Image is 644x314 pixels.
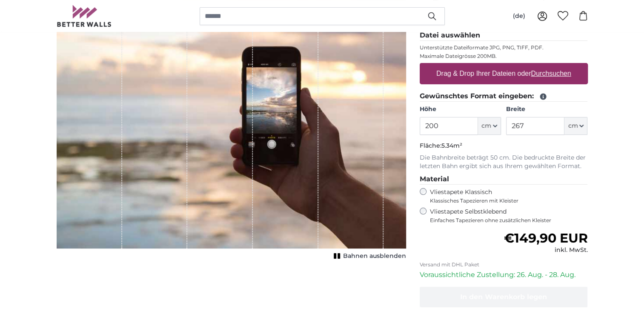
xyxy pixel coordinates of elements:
p: Unterstützte Dateiformate JPG, PNG, TIFF, PDF. [420,44,588,51]
span: 5.34m² [441,142,462,149]
label: Höhe [420,105,501,114]
span: cm [568,122,578,130]
p: Fläche: [420,142,588,150]
label: Breite [506,105,587,114]
button: In den Warenkorb legen [420,287,588,307]
div: inkl. MwSt. [504,246,587,254]
span: Klassisches Tapezieren mit Kleister [430,197,581,204]
button: Bahnen ausblenden [331,250,406,262]
label: Vliestapete Selbstklebend [430,208,588,224]
span: Bahnen ausblenden [343,252,406,260]
legend: Material [420,174,588,185]
p: Voraussichtliche Zustellung: 26. Aug. - 28. Aug. [420,270,588,280]
legend: Gewünschtes Format eingeben: [420,91,588,102]
button: (de) [506,9,532,24]
button: cm [478,117,501,135]
button: cm [564,117,587,135]
u: Durchsuchen [531,70,571,77]
img: Betterwalls [57,5,112,27]
p: Versand mit DHL Paket [420,261,588,268]
span: cm [481,122,491,130]
p: Die Bahnbreite beträgt 50 cm. Die bedruckte Breite der letzten Bahn ergibt sich aus Ihrem gewählt... [420,154,588,171]
legend: Datei auswählen [420,30,588,41]
span: Einfaches Tapezieren ohne zusätzlichen Kleister [430,217,588,224]
span: In den Warenkorb legen [460,293,547,301]
p: Maximale Dateigrösse 200MB. [420,53,588,60]
label: Drag & Drop Ihrer Dateien oder [433,65,575,82]
label: Vliestapete Klassisch [430,188,581,204]
span: €149,90 EUR [504,230,587,246]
